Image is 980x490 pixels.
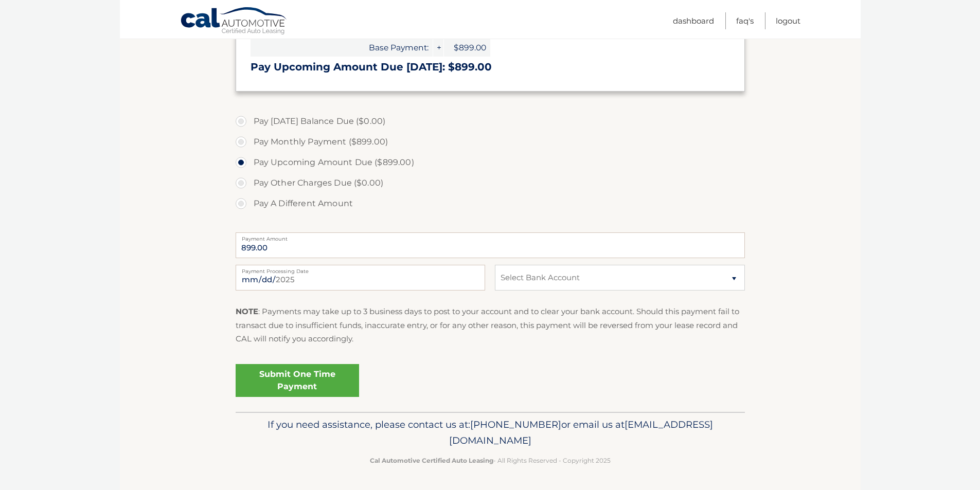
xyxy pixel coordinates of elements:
label: Payment Amount [236,232,745,241]
span: [PHONE_NUMBER] [470,419,561,430]
label: Pay Upcoming Amount Due ($899.00) [236,152,745,173]
label: Pay A Different Amount [236,193,745,214]
label: Pay Other Charges Due ($0.00) [236,173,745,193]
a: FAQ's [736,12,754,29]
a: Logout [776,12,800,29]
label: Payment Processing Date [236,265,485,273]
a: Dashboard [673,12,714,29]
strong: NOTE [236,306,258,316]
input: Payment Date [236,265,485,291]
span: Base Payment: [251,39,433,57]
p: - All Rights Reserved - Copyright 2025 [242,455,738,466]
h3: Pay Upcoming Amount Due [DATE]: $899.00 [251,61,730,74]
input: Payment Amount [236,232,745,258]
p: : Payments may take up to 3 business days to post to your account and to clear your bank account.... [236,305,745,346]
label: Pay [DATE] Balance Due ($0.00) [236,111,745,132]
span: $899.00 [444,39,490,57]
a: Submit One Time Payment [236,364,359,397]
label: Pay Monthly Payment ($899.00) [236,132,745,152]
p: If you need assistance, please contact us at: or email us at [242,416,738,449]
span: + [433,39,443,57]
a: Cal Automotive [180,7,288,37]
strong: Cal Automotive Certified Auto Leasing [370,457,493,464]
